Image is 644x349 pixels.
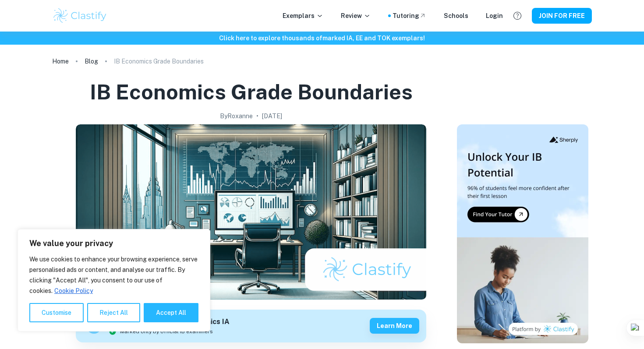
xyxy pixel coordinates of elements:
h6: Click here to explore thousands of marked IA, EE and TOK exemplars ! [2,33,642,43]
h1: IB Economics Grade Boundaries [90,78,413,106]
p: We use cookies to enhance your browsing experience, serve personalised ads or content, and analys... [29,254,198,296]
a: Cookie Policy [54,287,93,295]
h2: By Roxanne [220,111,253,121]
img: Clastify logo [52,7,108,25]
button: Reject All [87,303,140,322]
a: Tutoring [393,11,426,21]
h2: [DATE] [262,111,282,121]
button: Learn more [370,318,419,334]
button: Accept All [144,303,198,322]
button: Customise [29,303,84,322]
a: Login [486,11,503,21]
a: Blog [85,55,98,67]
div: We value your privacy [18,229,210,331]
button: JOIN FOR FREE [532,8,592,24]
a: Get feedback on yourEconomics IAMarked only by official IB examinersLearn more [76,310,426,342]
p: Exemplars [283,11,323,21]
a: Schools [444,11,468,21]
p: • [256,111,258,121]
p: Review [341,11,371,21]
p: IB Economics Grade Boundaries [114,56,204,66]
button: Help and Feedback [510,8,525,23]
p: We value your privacy [29,238,198,249]
a: Home [52,55,69,67]
img: IB Economics Grade Boundaries cover image [76,124,426,300]
img: Thumbnail [457,124,588,343]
